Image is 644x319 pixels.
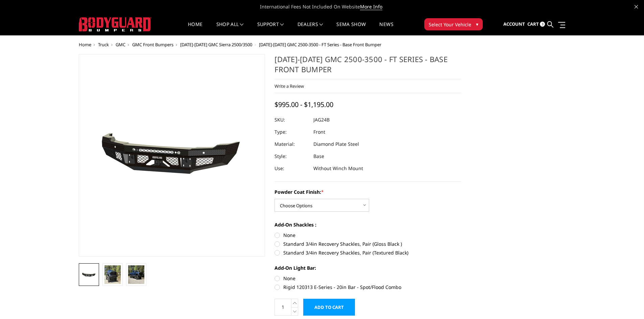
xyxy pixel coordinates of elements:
img: 2024-2025 GMC 2500-3500 - FT Series - Base Front Bumper [104,265,121,284]
a: Home [188,22,202,35]
span: $995.00 - $1,195.00 [275,100,333,109]
a: SEMA Show [336,22,366,35]
a: Dealers [297,22,323,35]
span: [DATE]-[DATE] GMC 2500-3500 - FT Series - Base Front Bumper [259,42,381,48]
a: GMC [116,42,125,48]
span: Select Your Vehicle [429,21,471,28]
span: Cart [527,21,539,27]
label: Powder Coat Finish: [275,188,461,195]
dd: Front [313,126,325,138]
a: 2024-2025 GMC 2500-3500 - FT Series - Base Front Bumper [79,54,265,257]
a: Support [257,22,284,35]
img: 2024-2025 GMC 2500-3500 - FT Series - Base Front Bumper [87,116,256,195]
dt: Use: [275,162,308,175]
img: 2024-2025 GMC 2500-3500 - FT Series - Base Front Bumper [81,271,97,279]
label: None [275,275,461,282]
a: GMC Front Bumpers [132,42,173,48]
a: Home [79,42,91,48]
input: Add to Cart [303,299,355,316]
dd: Diamond Plate Steel [313,138,359,150]
dt: SKU: [275,114,308,126]
a: Truck [98,42,109,48]
span: ▾ [476,21,478,28]
a: shop all [216,22,244,35]
span: Account [503,21,525,27]
label: Add-On Light Bar: [275,264,461,271]
a: [DATE]-[DATE] GMC Sierra 2500/3500 [180,42,252,48]
button: Select Your Vehicle [424,18,483,30]
dt: Style: [275,150,308,162]
h1: [DATE]-[DATE] GMC 2500-3500 - FT Series - Base Front Bumper [275,54,461,79]
label: Standard 3/4in Recovery Shackles, Pair (Gloss Black ) [275,240,461,247]
label: Rigid 120313 E-Series - 20in Bar - Spot/Flood Combo [275,284,461,291]
label: Standard 3/4in Recovery Shackles, Pair (Textured Black) [275,249,461,256]
label: Add-On Shackles : [275,221,461,228]
dd: Base [313,150,324,162]
a: Account [503,15,525,33]
label: None [275,232,461,239]
dd: Without Winch Mount [313,162,363,175]
a: More Info [360,3,382,10]
span: 3 [540,22,545,27]
dd: JAG24B [313,114,330,126]
img: BODYGUARD BUMPERS [79,17,151,31]
img: 2024-2025 GMC 2500-3500 - FT Series - Base Front Bumper [128,265,144,284]
dt: Material: [275,138,308,150]
dt: Type: [275,126,308,138]
a: Cart 3 [527,15,545,33]
a: Write a Review [275,83,304,89]
a: News [379,22,393,35]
